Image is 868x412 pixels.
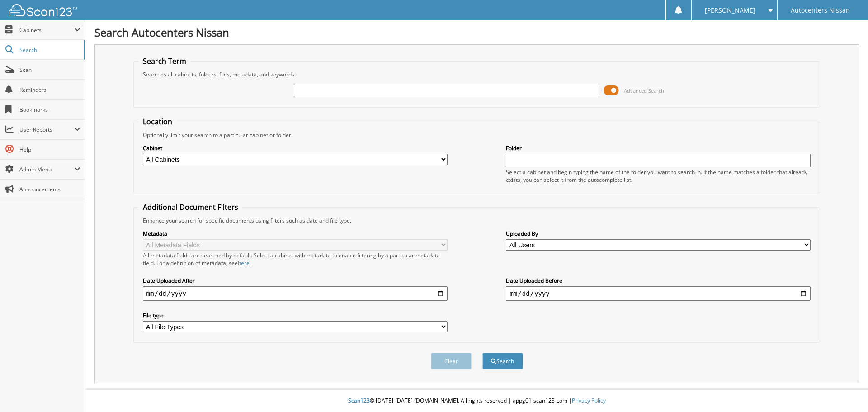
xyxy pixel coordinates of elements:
[19,166,74,173] span: Admin Menu
[138,117,177,127] legend: Location
[9,4,77,16] img: scan123-logo-white.svg
[19,185,80,193] span: Announcements
[506,144,811,152] label: Folder
[19,146,80,153] span: Help
[143,312,448,319] label: File type
[143,251,448,267] div: All metadata fields are searched by default. Select a cabinet with metadata to enable filtering b...
[138,56,191,66] legend: Search Term
[791,8,850,13] span: Autocenters Nissan
[143,230,448,237] label: Metadata
[624,87,664,94] span: Advanced Search
[19,26,74,34] span: Cabinets
[506,286,811,301] input: end
[138,131,816,139] div: Optionally limit your search to a particular cabinet or folder
[138,217,816,224] div: Enhance your search for specific documents using filters such as date and file type.
[143,144,448,152] label: Cabinet
[94,25,859,40] h1: Search Autocenters Nissan
[348,397,370,404] span: Scan123
[506,230,811,237] label: Uploaded By
[506,168,811,184] div: Select a cabinet and begin typing the name of the folder you want to search in. If the name match...
[143,286,448,301] input: start
[19,86,80,94] span: Reminders
[482,353,523,369] button: Search
[238,259,250,267] a: here
[572,397,606,404] a: Privacy Policy
[431,353,472,369] button: Clear
[138,202,243,212] legend: Additional Document Filters
[506,277,811,284] label: Date Uploaded Before
[138,71,816,78] div: Searches all cabinets, folders, files, metadata, and keywords
[19,126,74,133] span: User Reports
[19,46,79,54] span: Search
[19,66,80,74] span: Scan
[705,8,755,13] span: [PERSON_NAME]
[143,277,448,284] label: Date Uploaded After
[19,106,80,114] span: Bookmarks
[85,390,868,412] div: © [DATE]-[DATE] [DOMAIN_NAME]. All rights reserved | appg01-scan123-com |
